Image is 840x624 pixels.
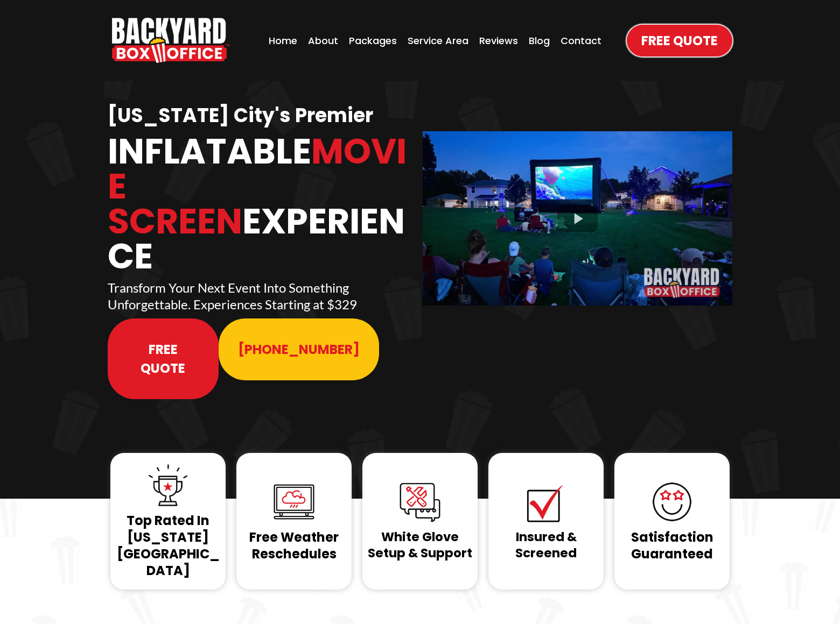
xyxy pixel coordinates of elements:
a: https://www.backyardboxoffice.com [112,18,229,63]
h1: Insured & Screened [491,529,601,562]
h1: Top Rated In [113,512,223,529]
h1: Satisfaction Guaranteed [617,529,727,562]
span: Free Quote [641,31,718,50]
h1: [US_STATE] City's Premier [108,103,417,129]
h1: Inflatable Experience [108,134,417,274]
a: Blog [526,30,553,51]
h1: Free Weather Reschedules [239,529,349,562]
a: Contact [557,30,605,51]
a: Free Quote [108,318,219,399]
a: 913-214-1202 [219,318,379,380]
span: [PHONE_NUMBER] [238,340,360,359]
a: Packages [346,30,400,51]
p: Transform Your Next Event Into Something Unforgettable. Experiences Starting at $329 [108,279,417,313]
span: Free Quote [127,340,199,378]
img: Backyard Box Office [112,18,229,63]
a: Service Area [404,30,472,51]
h1: White Glove Setup & Support [365,529,475,562]
span: Movie Screen [108,127,407,246]
a: Home [265,30,300,51]
a: Free Quote [627,25,732,56]
h1: [US_STATE][GEOGRAPHIC_DATA] [113,529,223,579]
a: Reviews [476,30,521,51]
a: About [305,30,341,51]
